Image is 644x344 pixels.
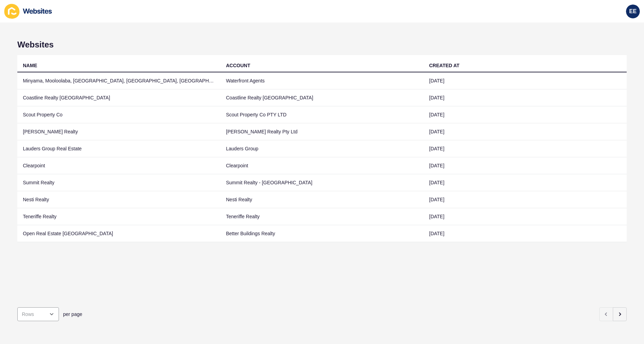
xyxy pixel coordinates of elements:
td: [DATE] [424,174,627,191]
td: Minyama, Mooloolaba, [GEOGRAPHIC_DATA], [GEOGRAPHIC_DATA], [GEOGRAPHIC_DATA], Real Estate [17,72,220,89]
h1: Websites [17,40,627,50]
td: Lauders Group [220,140,424,157]
div: ACCOUNT [226,62,250,69]
td: Summit Realty [17,174,220,191]
td: [DATE] [424,123,627,140]
td: Teneriffe Realty [220,208,424,225]
td: [PERSON_NAME] Realty Pty Ltd [220,123,424,140]
td: [DATE] [424,208,627,225]
td: [DATE] [424,225,627,242]
td: Clearpoint [220,157,424,174]
td: [DATE] [424,89,627,106]
td: Better Buildings Realty [220,225,424,242]
td: Nesti Realty [220,191,424,208]
div: NAME [23,62,37,69]
td: [DATE] [424,157,627,174]
div: CREATED AT [429,62,460,69]
span: EE [629,8,636,15]
td: [DATE] [424,191,627,208]
td: Waterfront Agents [220,72,424,89]
td: Scout Property Co [17,106,220,123]
td: Teneriffe Realty [17,208,220,225]
td: Lauders Group Real Estate [17,140,220,157]
td: Open Real Estate [GEOGRAPHIC_DATA] [17,225,220,242]
td: Coastline Realty [GEOGRAPHIC_DATA] [17,89,220,106]
span: per page [63,311,82,318]
td: Summit Realty - [GEOGRAPHIC_DATA] [220,174,424,191]
td: Scout Property Co PTY LTD [220,106,424,123]
td: [PERSON_NAME] Realty [17,123,220,140]
td: Clearpoint [17,157,220,174]
td: Nesti Realty [17,191,220,208]
td: [DATE] [424,106,627,123]
div: open menu [17,307,59,321]
td: Coastline Realty [GEOGRAPHIC_DATA] [220,89,424,106]
td: [DATE] [424,140,627,157]
td: [DATE] [424,72,627,89]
